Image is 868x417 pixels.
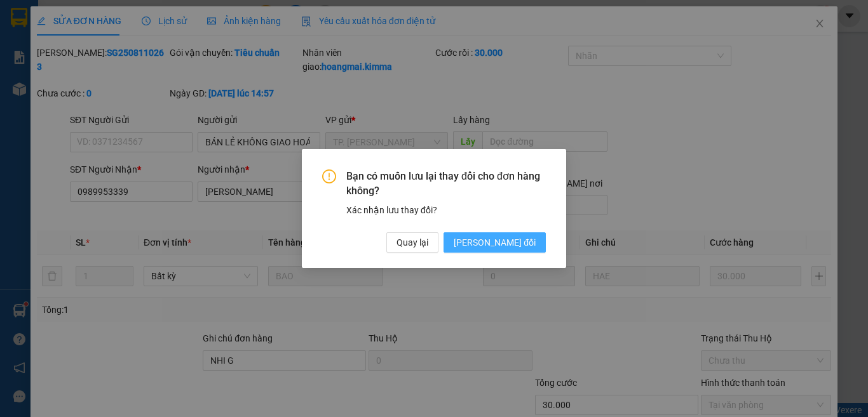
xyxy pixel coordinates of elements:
[386,232,438,253] button: Quay lại
[346,203,546,217] div: Xác nhận lưu thay đổi?
[444,232,546,253] button: [PERSON_NAME] đổi
[346,169,546,198] span: Bạn có muốn lưu lại thay đổi cho đơn hàng không?
[322,169,336,183] span: exclamation-circle
[454,235,536,249] span: [PERSON_NAME] đổi
[397,235,428,249] span: Quay lại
